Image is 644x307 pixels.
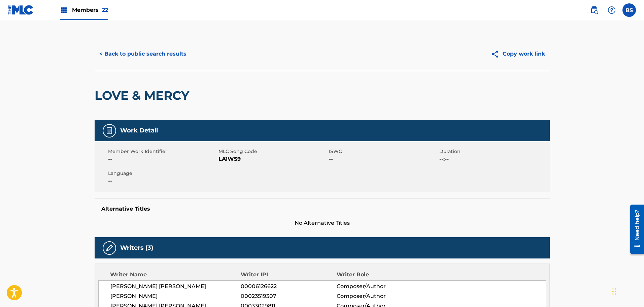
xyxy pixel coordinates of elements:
[486,45,550,62] button: Copy work link
[105,244,113,252] img: Writers
[60,6,68,14] img: Top Rightsholders
[72,6,108,14] span: Members
[587,3,601,17] a: Public Search
[120,244,153,252] h5: Writers (3)
[108,177,217,185] span: --
[241,292,336,300] span: 00023519307
[241,282,336,290] span: 00006126622
[8,5,34,15] img: MLC Logo
[625,202,644,256] iframe: Resource Center
[439,155,548,163] span: --:--
[590,6,598,14] img: search
[95,219,550,227] span: No Alternative Titles
[110,292,241,300] span: [PERSON_NAME]
[337,271,424,279] div: Writer Role
[95,45,191,62] button: < Back to public search results
[610,275,644,307] iframe: Chat Widget
[95,88,193,103] h2: LOVE & MERCY
[102,7,108,13] span: 22
[329,155,438,163] span: --
[218,148,327,155] span: MLC Song Code
[491,50,503,58] img: Copy work link
[608,6,616,14] img: help
[337,282,424,290] span: Composer/Author
[337,292,424,300] span: Composer/Author
[120,127,158,134] h5: Work Detail
[105,127,113,135] img: Work Detail
[108,170,217,177] span: Language
[612,281,616,302] div: Drag
[110,282,241,290] span: [PERSON_NAME] [PERSON_NAME]
[622,3,636,17] div: User Menu
[218,155,327,163] span: LA1WS9
[605,3,618,17] div: Help
[101,206,543,212] h5: Alternative Titles
[329,148,438,155] span: ISWC
[108,148,217,155] span: Member Work Identifier
[108,155,217,163] span: --
[110,271,241,279] div: Writer Name
[439,148,548,155] span: Duration
[241,271,337,279] div: Writer IPI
